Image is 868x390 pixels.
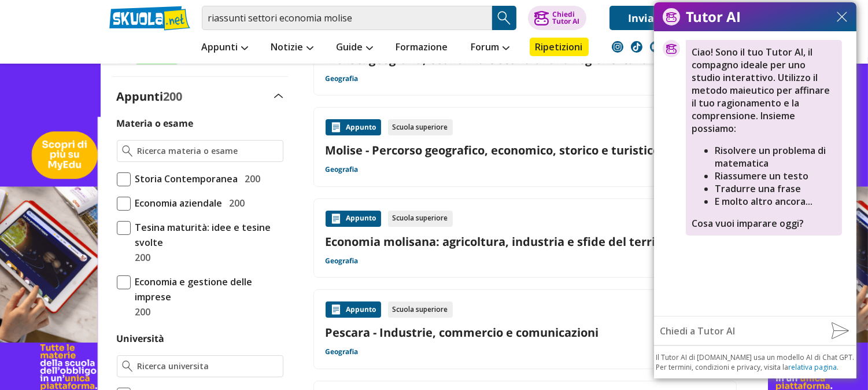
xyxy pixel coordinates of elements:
[610,6,718,30] a: Invia appunti
[137,360,278,372] input: Ricerca universita
[131,250,151,265] span: 200
[326,74,359,83] a: Geografia
[326,256,359,266] a: Geografia
[117,89,183,104] label: Appunti
[117,332,165,345] label: Università
[199,38,251,58] a: Appunti
[241,171,261,186] span: 200
[496,9,513,27] img: Cerca appunti, riassunti o versioni
[164,89,183,104] span: 200
[831,322,849,340] img: sendMessage
[274,94,283,98] img: Apri e chiudi sezione
[326,119,381,135] div: Appunto
[131,220,283,250] span: Tesina maturità: idee e tesine svolte
[334,38,376,58] a: Guide
[552,11,579,25] div: Chiedi Tutor AI
[715,195,836,208] li: E molto altro ancora...
[388,119,453,135] div: Scuola superiore
[326,234,725,249] a: Economia molisana: agricoltura, industria e sfide del territorio
[330,304,342,315] img: Appunti contenuto
[268,38,316,58] a: Notizie
[131,196,223,211] span: Economia aziendale
[666,12,677,22] img: sendMessage
[131,274,283,304] span: Economia e gestione delle imprese
[715,144,836,170] li: Risolvere un problema di matematica
[715,182,836,195] li: Tradurre una frase
[393,38,451,58] a: Formazione
[122,360,133,372] img: Ricerca universita
[715,170,836,182] li: Riassumere un testo
[330,213,342,225] img: Appunti contenuto
[326,142,725,158] a: Molise - Percorso geografico, economico, storico e turistico
[326,347,359,356] a: Geografia
[330,122,342,133] img: Appunti contenuto
[530,38,589,56] a: Ripetizioni
[326,301,381,318] div: Appunto
[468,38,512,58] a: Forum
[388,301,453,318] div: Scuola superiore
[117,117,194,130] label: Materia o esame
[686,40,842,236] div: Ciao! Sono il tuo Tutor AI, il compagno ideale per uno studio interattivo. Utilizzo il metodo mai...
[654,319,822,343] input: Chiedi a Tutor AI
[388,211,453,227] div: Scuola superiore
[202,6,492,30] input: Cerca appunti, riassunti o versioni
[326,325,725,340] a: Pescara - Industrie, commercio e comunicazioni
[492,6,516,30] button: Search Button
[122,145,133,157] img: Ricerca materia o esame
[326,211,381,227] div: Appunto
[137,145,278,157] input: Ricerca materia o esame
[528,6,586,30] button: ChiediTutor AI
[654,2,856,31] div: Tutor AI
[631,41,642,53] img: tiktok
[837,12,847,22] img: close
[666,44,677,54] img: tutorai_icon
[131,171,238,186] span: Storia Contemporanea
[131,304,151,319] span: 200
[225,196,245,211] span: 200
[654,345,856,378] div: Il Tutor AI di [DOMAIN_NAME] usa un modello AI di Chat GPT. Per termini, condizioni e privacy, vi...
[650,41,662,53] img: youtube
[612,41,623,53] img: instagram
[326,165,359,174] a: Geografia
